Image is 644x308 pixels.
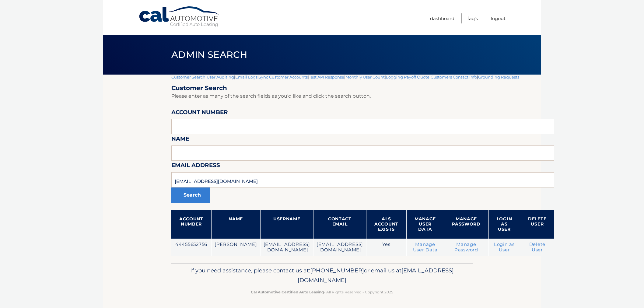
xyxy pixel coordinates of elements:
[386,75,429,79] a: Logging Payoff Quote
[260,239,313,256] td: [EMAIL_ADDRESS][DOMAIN_NAME]
[430,13,454,23] a: Dashboard
[171,84,554,92] h2: Customer Search
[171,75,205,79] a: Customer Search
[309,75,344,79] a: Test API Response
[171,75,554,263] div: | | | | | | | |
[138,6,221,28] a: Cal Automotive
[175,289,469,295] p: - All Rights Reserved - Copyright 2025
[171,108,228,119] label: Account Number
[260,210,313,239] th: Username
[211,239,260,256] td: [PERSON_NAME]
[478,75,519,79] a: Grounding Requests
[211,210,260,239] th: Name
[431,75,477,79] a: Customers Contact Info
[467,13,478,23] a: FAQ's
[454,242,478,253] a: Manage Password
[313,239,366,256] td: [EMAIL_ADDRESS][DOMAIN_NAME]
[494,242,515,253] a: Login as User
[406,210,444,239] th: Manage User Data
[171,187,210,203] button: Search
[259,75,308,79] a: Sync Customer Accounts
[444,210,489,239] th: Manage Password
[298,267,454,284] span: [EMAIL_ADDRESS][DOMAIN_NAME]
[171,239,211,256] td: 44455652756
[520,210,555,239] th: Delete User
[171,92,554,100] p: Please enter as many of the search fields as you'd like and click the search button.
[175,266,469,285] p: If you need assistance, please contact us at: or email us at
[171,161,220,172] label: Email Address
[413,242,438,253] a: Manage User Data
[313,210,366,239] th: Contact Email
[366,210,407,239] th: ALS Account Exists
[207,75,234,79] a: User Auditing
[366,239,407,256] td: Yes
[488,210,520,239] th: Login as User
[235,75,257,79] a: Email Logs
[251,290,324,294] strong: Cal Automotive Certified Auto Leasing
[345,75,385,79] a: Monthly User Count
[171,49,247,60] span: Admin Search
[171,210,211,239] th: Account Number
[310,267,364,274] span: [PHONE_NUMBER]
[529,242,546,253] a: Delete User
[171,134,189,145] label: Name
[491,13,506,23] a: Logout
